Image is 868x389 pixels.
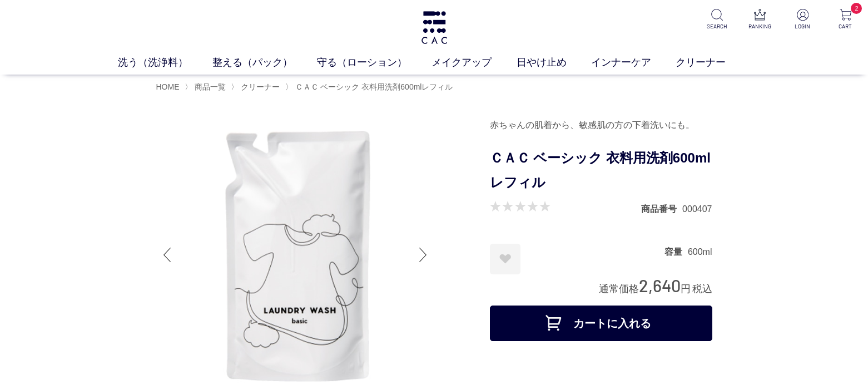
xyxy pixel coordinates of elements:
span: クリーナー [241,82,280,91]
span: 2,640 [639,275,681,296]
a: 洗う（洗浄料） [118,55,212,70]
span: 税込 [692,283,712,294]
span: 通常価格 [599,283,639,294]
p: RANKING [746,22,773,31]
a: RANKING [746,9,773,31]
a: LOGIN [789,9,816,31]
a: ＣＡＣ ベーシック 衣料用洗剤600mlレフィル [293,82,453,91]
a: 日やけ止め [517,55,591,70]
li: 〉 [231,82,282,92]
a: 商品一覧 [192,82,226,91]
a: HOME [156,82,180,91]
dt: 容量 [664,246,688,258]
a: クリーナー [239,82,280,91]
a: お気に入りに登録する [490,244,520,274]
li: 〉 [185,82,229,92]
li: 〉 [285,82,456,92]
a: インナーケア [591,55,676,70]
img: logo [420,11,449,44]
button: カートに入れる [490,306,712,341]
div: 赤ちゃんの肌着から、敏感肌の方の下着洗いにも。 [490,116,712,135]
dd: 600ml [688,246,712,258]
a: クリーナー [676,55,750,70]
dt: 商品番号 [641,203,682,215]
span: 商品一覧 [195,82,226,91]
a: SEARCH [703,9,731,31]
p: SEARCH [703,22,731,31]
p: LOGIN [789,22,816,31]
span: 2 [851,3,862,14]
h1: ＣＡＣ ベーシック 衣料用洗剤600mlレフィル [490,146,712,196]
p: CART [832,22,859,31]
a: メイクアップ [431,55,516,70]
span: ＣＡＣ ベーシック 衣料用洗剤600mlレフィル [295,82,453,91]
a: 守る（ローション） [317,55,431,70]
a: 2 CART [832,9,859,31]
a: 整える（パック） [212,55,317,70]
dd: 000407 [682,203,712,215]
span: 円 [681,283,691,294]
